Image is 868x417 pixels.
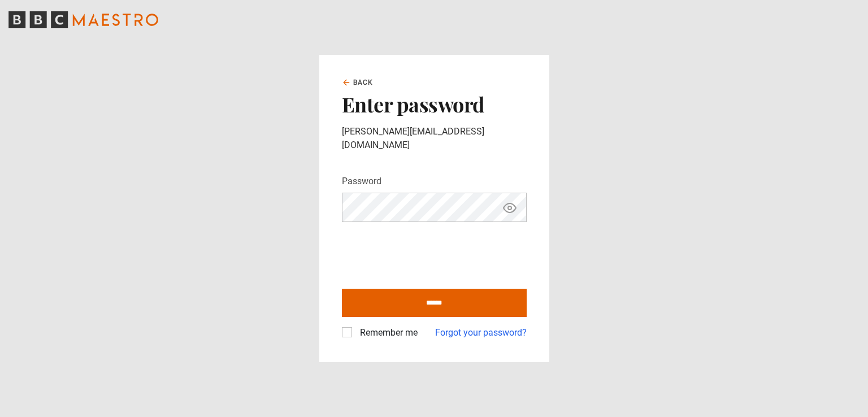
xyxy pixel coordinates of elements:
span: Back [353,77,374,88]
a: Back [342,77,374,88]
h2: Enter password [342,92,527,116]
p: [PERSON_NAME][EMAIL_ADDRESS][DOMAIN_NAME] [342,125,527,152]
label: Password [342,175,381,188]
button: Show password [500,198,519,218]
label: Remember me [355,326,418,340]
svg: BBC Maestro [8,11,158,28]
iframe: reCAPTCHA [342,231,514,275]
a: Forgot your password? [435,326,527,340]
